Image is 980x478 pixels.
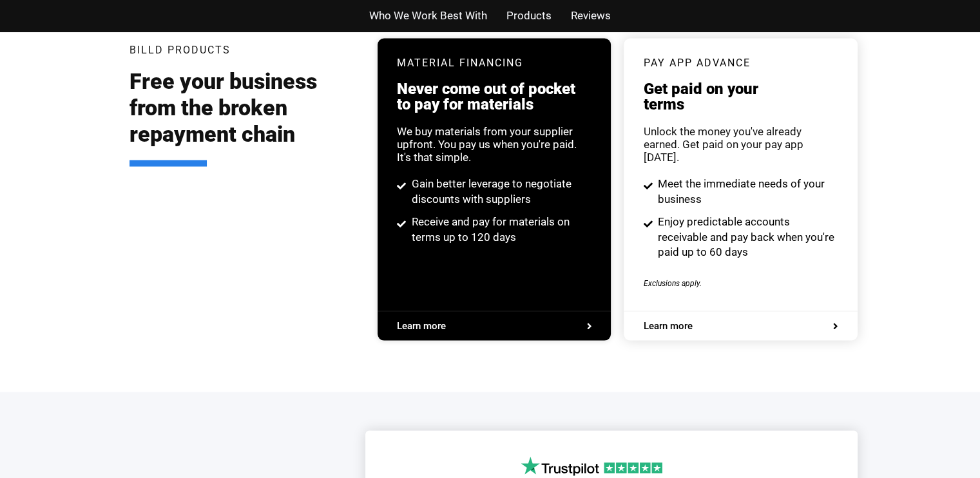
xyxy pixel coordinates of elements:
span: Learn more [397,321,446,331]
div: Unlock the money you've already earned. Get paid on your pay app [DATE]. [643,125,838,164]
span: Enjoy predictable accounts receivable and pay back when you're paid up to 60 days [655,215,838,260]
h2: Free your business from the broken repayment chain [130,68,359,166]
span: Receive and pay for materials on terms up to 120 days [408,215,592,245]
a: Reviews [571,6,611,25]
a: Learn more [397,321,591,331]
h3: Billd Products [130,45,231,55]
div: We buy materials from your supplier upfront. You pay us when you're paid. It's that simple. [397,125,591,164]
a: Learn more [643,321,838,331]
h3: Never come out of pocket to pay for materials [397,81,591,112]
h3: pay app advance [643,58,838,68]
a: Who We Work Best With [369,6,487,25]
span: Exclusions apply. [643,279,701,288]
a: Products [506,6,552,25]
span: Meet the immediate needs of your business [655,177,838,207]
h3: Get paid on your terms [643,81,838,112]
span: Gain better leverage to negotiate discounts with suppliers [408,177,592,207]
span: Learn more [643,321,692,331]
h3: Material Financing [397,58,591,68]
